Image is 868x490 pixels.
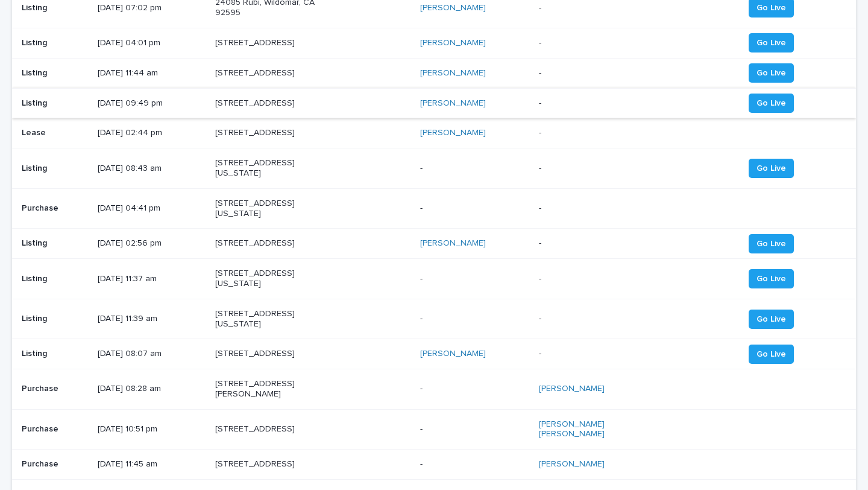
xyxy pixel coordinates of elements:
[22,128,88,138] p: Lease
[22,384,88,394] p: Purchase
[215,128,336,138] p: [STREET_ADDRESS]
[22,459,88,469] p: Purchase
[420,3,486,13] a: [PERSON_NAME]
[98,68,206,78] p: [DATE] 11:44 am
[22,38,88,48] p: Listing
[420,238,486,249] a: [PERSON_NAME]
[420,459,529,469] p: -
[749,234,794,253] button: Go Live
[756,273,786,285] span: Go Live
[749,310,794,329] button: Go Live
[12,188,856,229] tr: Purchase[DATE] 04:41 pm[STREET_ADDRESS][US_STATE]--
[12,58,856,88] tr: Listing[DATE] 11:44 am[STREET_ADDRESS][PERSON_NAME] -Go Live
[215,38,336,48] p: [STREET_ADDRESS]
[22,3,88,13] p: Listing
[749,345,794,364] button: Go Live
[12,409,856,450] tr: Purchase[DATE] 10:51 pm[STREET_ADDRESS]-[PERSON_NAME] [PERSON_NAME]
[98,238,206,249] p: [DATE] 02:56 pm
[420,128,486,138] a: [PERSON_NAME]
[539,349,659,359] p: -
[12,339,856,369] tr: Listing[DATE] 08:07 am[STREET_ADDRESS][PERSON_NAME] -Go Live
[749,269,794,288] button: Go Live
[98,203,206,214] p: [DATE] 04:41 pm
[539,419,659,440] a: [PERSON_NAME] [PERSON_NAME]
[756,97,786,109] span: Go Live
[215,68,336,78] p: [STREET_ADDRESS]
[420,349,486,359] a: [PERSON_NAME]
[22,424,88,434] p: Purchase
[22,349,88,359] p: Listing
[215,379,336,399] p: [STREET_ADDRESS][PERSON_NAME]
[420,68,486,78] a: [PERSON_NAME]
[539,238,659,249] p: -
[215,199,336,219] p: [STREET_ADDRESS][US_STATE]
[98,314,206,324] p: [DATE] 11:39 am
[22,98,88,109] p: Listing
[215,158,336,179] p: [STREET_ADDRESS][US_STATE]
[98,349,206,359] p: [DATE] 08:07 am
[756,162,786,174] span: Go Live
[756,37,786,49] span: Go Live
[22,238,88,249] p: Listing
[215,309,336,329] p: [STREET_ADDRESS][US_STATE]
[12,299,856,339] tr: Listing[DATE] 11:39 am[STREET_ADDRESS][US_STATE]--Go Live
[22,314,88,324] p: Listing
[756,67,786,79] span: Go Live
[12,229,856,259] tr: Listing[DATE] 02:56 pm[STREET_ADDRESS][PERSON_NAME] -Go Live
[12,118,856,148] tr: Lease[DATE] 02:44 pm[STREET_ADDRESS][PERSON_NAME] -
[539,68,659,78] p: -
[98,98,206,109] p: [DATE] 09:49 pm
[539,3,659,13] p: -
[22,164,88,174] p: Listing
[98,164,206,174] p: [DATE] 08:43 am
[420,424,529,434] p: -
[749,33,794,52] button: Go Live
[12,259,856,299] tr: Listing[DATE] 11:37 am[STREET_ADDRESS][US_STATE]--Go Live
[215,238,336,249] p: [STREET_ADDRESS]
[756,2,786,14] span: Go Live
[12,148,856,189] tr: Listing[DATE] 08:43 am[STREET_ADDRESS][US_STATE]--Go Live
[749,94,794,113] button: Go Live
[98,274,206,284] p: [DATE] 11:37 am
[539,164,659,174] p: -
[22,68,88,78] p: Listing
[420,384,529,394] p: -
[98,459,206,469] p: [DATE] 11:45 am
[539,98,659,109] p: -
[12,369,856,410] tr: Purchase[DATE] 08:28 am[STREET_ADDRESS][PERSON_NAME]-[PERSON_NAME]
[98,3,206,13] p: [DATE] 07:02 pm
[22,203,88,214] p: Purchase
[756,313,786,325] span: Go Live
[749,159,794,178] button: Go Live
[12,28,856,58] tr: Listing[DATE] 04:01 pm[STREET_ADDRESS][PERSON_NAME] -Go Live
[98,128,206,138] p: [DATE] 02:44 pm
[420,38,486,48] a: [PERSON_NAME]
[539,203,659,214] p: -
[12,450,856,480] tr: Purchase[DATE] 11:45 am[STREET_ADDRESS]-[PERSON_NAME]
[420,274,529,284] p: -
[215,424,336,434] p: [STREET_ADDRESS]
[539,128,659,138] p: -
[98,384,206,394] p: [DATE] 08:28 am
[215,269,336,289] p: [STREET_ADDRESS][US_STATE]
[539,314,659,324] p: -
[756,238,786,250] span: Go Live
[539,459,605,469] a: [PERSON_NAME]
[98,424,206,434] p: [DATE] 10:51 pm
[12,88,856,118] tr: Listing[DATE] 09:49 pm[STREET_ADDRESS][PERSON_NAME] -Go Live
[215,349,336,359] p: [STREET_ADDRESS]
[756,348,786,360] span: Go Live
[215,459,336,469] p: [STREET_ADDRESS]
[749,63,794,83] button: Go Live
[22,274,88,284] p: Listing
[539,274,659,284] p: -
[539,384,605,394] a: [PERSON_NAME]
[98,38,206,48] p: [DATE] 04:01 pm
[420,164,529,174] p: -
[215,98,336,109] p: [STREET_ADDRESS]
[420,314,529,324] p: -
[420,98,486,109] a: [PERSON_NAME]
[420,203,529,214] p: -
[539,38,659,48] p: -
